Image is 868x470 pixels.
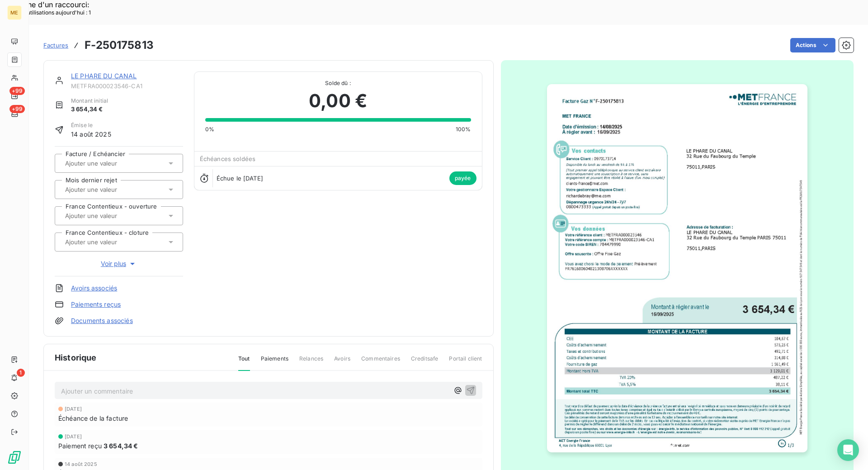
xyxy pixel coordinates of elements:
span: [DATE] [65,434,82,439]
div: Open Intercom Messenger [837,439,859,461]
a: LE PHARE DU CANAL [71,72,137,80]
input: Ajouter une valeur [64,238,155,246]
span: Portail client [449,355,482,370]
span: Voir plus [101,259,137,268]
span: 3 654,34 € [71,105,108,114]
span: payée [449,171,476,185]
img: Logo LeanPay [7,450,22,465]
input: Ajouter une valeur [64,212,155,220]
span: 1 [17,369,25,377]
img: invoice_thumbnail [547,84,807,452]
span: Solde dû : [205,79,471,87]
span: 100% [456,125,471,133]
span: Factures [43,42,68,49]
span: Relances [299,355,323,370]
input: Ajouter une valeur [64,159,155,167]
span: Tout [238,355,250,371]
span: 0% [205,125,214,133]
span: 0,00 € [309,87,367,114]
a: Documents associés [71,316,133,325]
a: Avoirs associés [71,284,117,293]
span: Échue le [DATE] [217,175,263,182]
span: Historique [55,351,97,364]
span: Paiement reçu [58,441,102,451]
a: Factures [43,41,68,50]
span: Creditsafe [411,355,439,370]
span: Montant initial [71,97,108,105]
button: Actions [790,38,835,52]
span: Échéances soldées [200,155,256,162]
span: 3 654,34 € [104,441,138,451]
a: Paiements reçus [71,300,121,309]
span: Commentaires [361,355,400,370]
span: +99 [9,105,25,113]
input: Ajouter une valeur [64,185,155,194]
span: [DATE] [65,406,82,412]
span: Paiements [261,355,288,370]
span: Émise le [71,121,111,129]
h3: F-250175813 [85,37,154,53]
span: +99 [9,87,25,95]
span: METFRA000023546-CA1 [71,82,183,90]
span: Avoirs [334,355,350,370]
span: Échéance de la facture [58,413,128,423]
button: Voir plus [55,259,183,269]
span: 14 août 2025 [65,461,97,467]
span: 14 août 2025 [71,129,111,139]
